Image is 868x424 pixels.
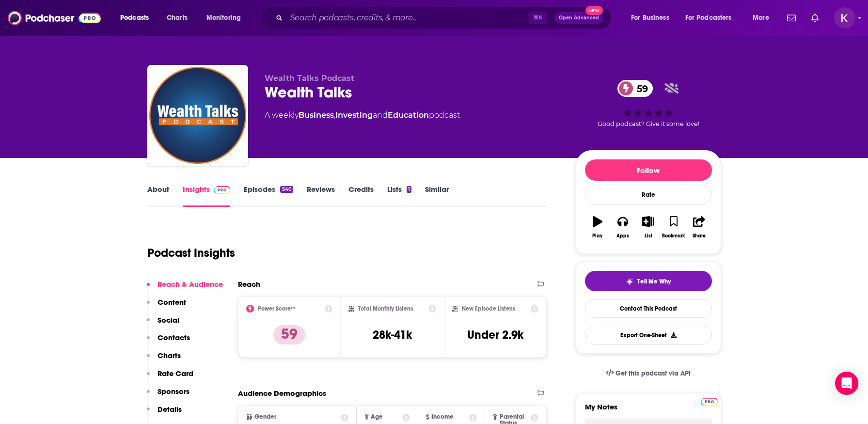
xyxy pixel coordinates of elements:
span: and [373,110,388,120]
div: Open Intercom Messenger [835,372,858,395]
button: Show profile menu [834,7,855,29]
div: Apps [616,233,629,239]
span: Logged in as kwignall [834,7,855,29]
button: open menu [113,10,161,26]
p: Rate Card [158,369,193,378]
a: Contact This Podcast [585,299,712,318]
a: Episodes540 [244,185,293,207]
a: Similar [425,185,449,207]
a: Pro website [701,396,718,406]
a: Show notifications dropdown [783,10,800,26]
span: New [585,6,603,15]
p: Contacts [158,333,190,342]
img: Wealth Talks [149,67,246,164]
button: Contacts [147,333,190,351]
h2: Power Score™ [258,305,296,312]
h2: New Episode Listens [462,305,515,312]
div: A weekly podcast [265,110,460,121]
p: Reach & Audience [158,280,223,289]
p: Charts [158,351,181,360]
h3: Under 2.9k [467,328,523,342]
span: Podcasts [120,11,149,25]
span: Age [371,414,383,420]
img: tell me why sparkle [626,278,633,285]
h2: Reach [238,280,260,289]
div: 540 [280,186,293,193]
span: ⌘ K [529,12,547,24]
a: Lists1 [387,185,411,207]
img: Podchaser Pro [701,398,718,406]
a: Show notifications dropdown [807,10,822,26]
span: Tell Me Why [637,278,671,285]
button: Share [686,210,711,245]
div: Search podcasts, credits, & more... [269,7,621,29]
button: Sponsors [147,387,189,405]
span: Good podcast? Give it some love! [598,120,699,127]
p: Details [158,405,182,414]
button: Export One-Sheet [585,326,712,345]
a: Charts [160,10,193,26]
div: List [645,233,652,239]
span: For Business [631,11,669,25]
span: Wealth Talks Podcast [265,74,354,83]
p: Sponsors [158,387,189,396]
button: open menu [200,10,253,26]
a: Reviews [307,185,335,207]
p: Social [158,315,179,325]
button: open menu [624,10,681,26]
h2: Audience Demographics [238,389,326,398]
a: InsightsPodchaser Pro [183,185,231,207]
button: Apps [610,210,635,245]
button: Rate Card [147,369,193,387]
span: Get this podcast via API [615,369,691,377]
div: Bookmark [662,233,685,239]
h3: 28k-41k [373,328,412,342]
div: Rate [585,185,712,204]
button: Play [585,210,610,245]
div: Play [592,233,602,239]
span: Gender [254,414,276,420]
div: 1 [407,186,411,193]
a: About [147,185,169,207]
button: Follow [585,159,712,181]
a: Education [388,110,429,120]
button: Details [147,405,182,423]
button: Social [147,315,179,333]
h1: Podcast Insights [147,246,235,260]
span: More [753,11,769,25]
p: 59 [273,325,305,345]
h2: Total Monthly Listens [358,305,413,312]
span: Open Advanced [559,16,599,20]
span: 59 [627,80,653,97]
img: Podchaser - Follow, Share and Rate Podcasts [8,9,101,27]
span: Monitoring [206,11,241,25]
img: User Profile [834,7,855,29]
button: open menu [679,10,746,26]
p: Content [158,298,186,307]
a: Business [299,110,334,120]
span: For Podcasters [685,11,732,25]
button: Open AdvancedNew [554,12,603,24]
div: 59Good podcast? Give it some love! [576,74,721,134]
label: My Notes [585,402,712,419]
a: Credits [348,185,374,207]
button: Content [147,298,186,315]
button: open menu [746,10,781,26]
button: Bookmark [661,210,686,245]
button: Charts [147,351,181,369]
a: Get this podcast via API [598,361,699,385]
span: , [334,110,335,120]
button: Reach & Audience [147,280,223,298]
a: Investing [335,110,373,120]
div: Share [693,233,706,239]
a: 59 [617,80,653,97]
input: Search podcasts, credits, & more... [286,10,529,26]
img: Podchaser Pro [214,186,231,194]
button: tell me why sparkleTell Me Why [585,271,712,291]
span: Income [431,414,454,420]
button: List [635,210,661,245]
span: Charts [167,11,188,25]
